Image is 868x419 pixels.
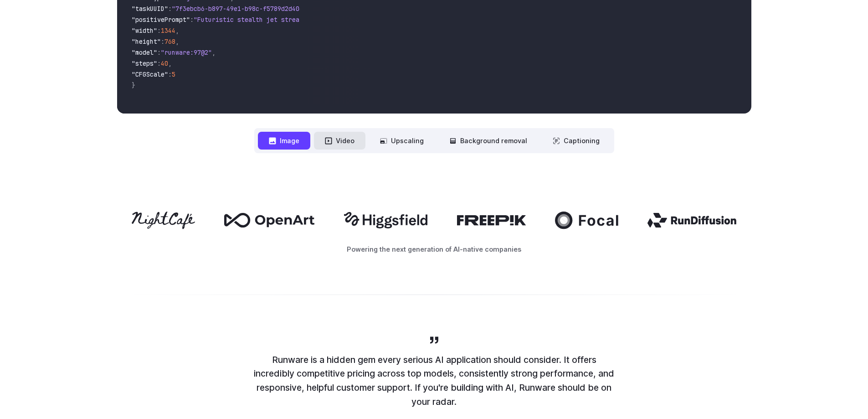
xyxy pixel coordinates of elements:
span: } [132,81,135,89]
span: "runware:97@2" [161,48,212,57]
span: "model" [132,48,157,57]
span: 5 [172,70,175,78]
button: Captioning [542,132,611,150]
span: "CFGScale" [132,70,168,78]
span: : [157,59,161,67]
button: Image [258,132,310,150]
button: Upscaling [369,132,435,150]
span: : [190,16,194,24]
span: "width" [132,26,157,35]
span: "steps" [132,59,157,67]
span: 1344 [161,26,175,35]
span: "taskUUID" [132,5,168,13]
span: "Futuristic stealth jet streaking through a neon-lit cityscape with glowing purple exhaust" [194,16,525,24]
span: "7f3ebcb6-b897-49e1-b98c-f5789d2d40d7" [172,5,310,13]
span: 768 [164,37,175,46]
span: "positivePrompt" [132,16,190,24]
button: Video [314,132,365,150]
span: : [157,48,161,57]
span: : [168,5,172,13]
span: "height" [132,37,161,46]
p: Powering the next generation of AI-native companies [117,244,751,254]
span: : [168,70,172,78]
span: : [157,26,161,35]
button: Background removal [438,132,538,150]
span: , [212,48,216,57]
span: : [161,37,164,46]
span: , [175,26,179,35]
p: Runware is a hidden gem every serious AI application should consider. It offers incredibly compet... [252,353,616,409]
span: 40 [161,59,168,67]
span: , [168,59,172,67]
span: , [175,37,179,46]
